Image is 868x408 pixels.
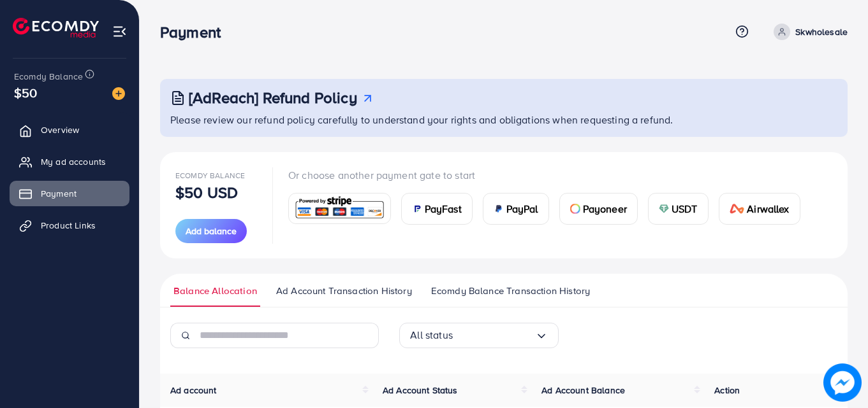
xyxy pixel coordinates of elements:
[483,193,549,225] a: cardPayPal
[288,193,391,224] a: card
[425,201,462,216] span: PayFast
[189,88,357,107] h3: [AdReach] Refund Policy
[175,219,247,243] button: Add balance
[453,325,535,345] input: Search for option
[410,325,453,345] span: All status
[14,70,83,83] span: Ecomdy Balance
[293,195,386,222] img: card
[494,204,504,214] img: card
[112,87,125,100] img: image
[823,363,862,402] img: image
[175,185,238,200] p: $50 USD
[747,201,789,216] span: Airwallex
[288,167,811,183] p: Or choose another payment gate to start
[112,24,127,39] img: menu
[10,213,129,238] a: Product Links
[412,204,422,214] img: card
[714,384,740,397] span: Action
[10,117,129,143] a: Overview
[401,193,473,225] a: cardPayFast
[14,83,37,102] span: $50
[173,284,257,298] span: Balance Allocation
[13,18,99,38] img: logo
[506,201,538,216] span: PayPal
[41,123,79,136] span: Overview
[541,384,625,397] span: Ad Account Balance
[10,181,129,206] a: Payment
[769,24,848,40] a: Skwholesale
[730,204,745,214] img: card
[583,201,627,216] span: Payoneer
[431,284,590,298] span: Ecomdy Balance Transaction History
[175,170,245,181] span: Ecomdy Balance
[10,149,129,174] a: My ad accounts
[170,384,217,397] span: Ad account
[170,112,840,127] p: Please review our refund policy carefully to understand your rights and obligations when requesti...
[41,187,77,200] span: Payment
[41,219,96,232] span: Product Links
[570,204,580,214] img: card
[672,201,698,216] span: USDT
[648,193,709,225] a: cardUSDT
[795,24,848,39] p: Skwholesale
[719,193,800,225] a: cardAirwallex
[559,193,638,225] a: cardPayoneer
[41,155,106,168] span: My ad accounts
[276,284,412,298] span: Ad Account Transaction History
[383,384,458,397] span: Ad Account Status
[186,225,237,237] span: Add balance
[160,23,231,41] h3: Payment
[659,204,669,214] img: card
[399,323,559,348] div: Search for option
